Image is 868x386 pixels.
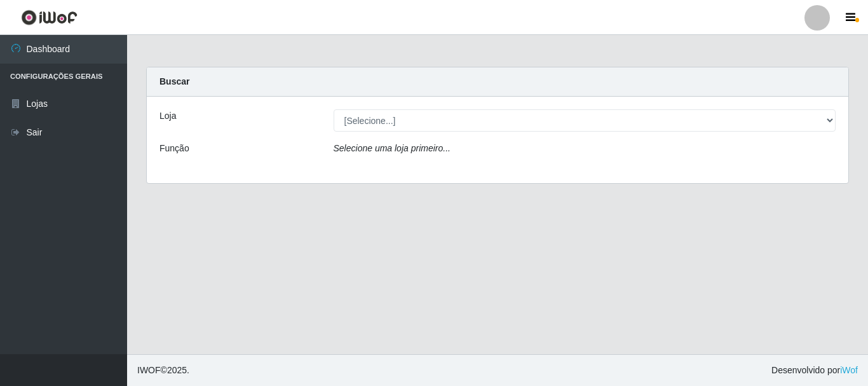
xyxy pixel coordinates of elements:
a: iWof [840,365,858,375]
strong: Buscar [159,76,189,86]
label: Função [159,142,189,155]
i: Selecione uma loja primeiro... [334,143,451,153]
img: CoreUI Logo [21,10,78,25]
span: IWOF [137,365,161,375]
span: Desenvolvido por [771,364,858,377]
label: Loja [159,109,176,123]
span: © 2025 . [137,364,189,377]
